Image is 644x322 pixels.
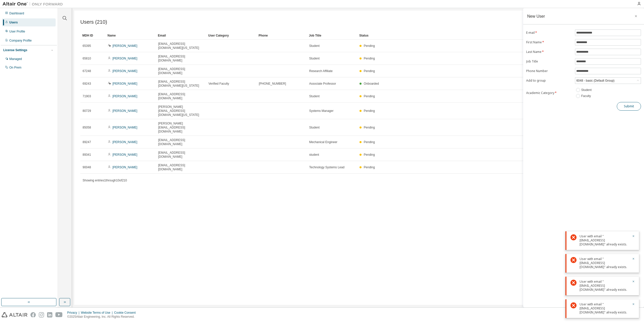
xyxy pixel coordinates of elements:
div: User with email "[EMAIL_ADDRESS][DOMAIN_NAME]" already exists. [580,302,629,314]
span: 90048 [83,165,91,169]
span: 69243 [83,82,91,86]
span: student [309,153,319,157]
span: [EMAIL_ADDRESS][DOMAIN_NAME] [158,54,204,62]
a: [PERSON_NAME] [113,44,137,48]
span: 65810 [83,56,91,60]
div: Email [158,31,204,40]
span: [EMAIL_ADDRESS][DOMAIN_NAME] [158,67,204,75]
div: 6048 - basic (Default Group) [576,78,615,83]
label: Add to group [526,79,572,83]
span: 67248 [83,69,91,73]
span: Showing entries 1 through 10 of 210 [83,179,127,182]
span: Student [309,56,319,60]
div: User with email "[EMAIL_ADDRESS][DOMAIN_NAME]" already exists. [580,280,629,292]
a: [PERSON_NAME] [113,140,137,144]
div: Phone [259,31,305,40]
span: Onboarded [364,82,379,85]
div: MDH ID [82,31,103,40]
div: User with email "[EMAIL_ADDRESS][DOMAIN_NAME]" already exists. [580,234,629,246]
div: User Category [208,31,255,40]
label: Student [581,87,592,93]
div: New User [527,14,545,18]
span: [PHONE_NUMBER] [259,82,286,86]
a: [PERSON_NAME] [113,94,137,98]
label: Last Name [526,50,572,54]
a: [PERSON_NAME] [113,126,137,129]
span: 89247 [83,140,91,144]
a: [PERSON_NAME] [113,166,137,169]
span: 65395 [83,44,91,48]
span: Pending [364,109,375,113]
span: Pending [364,69,375,73]
span: Pending [364,126,375,129]
span: Pending [364,44,375,48]
div: User Profile [9,29,25,34]
div: Name [108,31,154,40]
span: Users (210) [80,19,107,25]
div: License Settings [3,48,27,52]
span: Pending [364,140,375,144]
span: 85058 [83,125,91,130]
p: © 2025 Altair Engineering, Inc. All Rights Reserved. [67,315,139,319]
div: Cookie Consent [114,311,138,315]
span: [EMAIL_ADDRESS][DOMAIN_NAME][US_STATE] [158,80,204,88]
img: facebook.svg [30,312,36,317]
div: Job Title [309,31,355,40]
span: Pending [364,166,375,169]
button: Submit [617,102,641,111]
label: First Name [526,40,572,44]
img: altair_logo.svg [2,312,27,317]
span: Technology Systems Lead [309,165,344,169]
span: 71903 [83,94,91,98]
img: Altair One [3,2,65,7]
span: Systems Manager [309,109,334,113]
img: linkedin.svg [47,312,52,317]
span: [PERSON_NAME][EMAIL_ADDRESS][DOMAIN_NAME] [158,121,204,134]
div: User with email "[EMAIL_ADDRESS][DOMAIN_NAME]" already exists. [580,257,629,269]
div: Users [9,20,18,24]
a: [PERSON_NAME] [113,109,137,113]
span: Student [309,44,319,48]
span: 80729 [83,109,91,113]
span: [EMAIL_ADDRESS][DOMAIN_NAME] [158,138,204,146]
span: [EMAIL_ADDRESS][DOMAIN_NAME] [158,92,204,100]
div: Dashboard [9,11,24,15]
div: Privacy [67,311,81,315]
span: 89341 [83,153,91,157]
label: Phone Number [526,69,572,73]
span: Mechanical Engineer [309,140,337,144]
span: Pending [364,57,375,60]
span: Student [309,125,319,130]
span: Associate Professor [309,82,336,86]
span: Verified Faculty [208,82,229,86]
span: [EMAIL_ADDRESS][DOMAIN_NAME] [158,163,204,171]
img: instagram.svg [39,312,44,317]
span: Pending [364,153,375,156]
label: Faculty [581,93,592,99]
span: Student [309,94,319,98]
div: On Prem [9,66,21,70]
a: [PERSON_NAME] [113,69,137,73]
label: Academic Category [526,91,572,95]
span: Research Affiliate [309,69,333,73]
span: [EMAIL_ADDRESS][DOMAIN_NAME][US_STATE] [158,42,204,50]
span: [EMAIL_ADDRESS][DOMAIN_NAME] [158,151,204,159]
div: Company Profile [9,39,32,43]
label: Job Title [526,59,572,63]
a: [PERSON_NAME] [113,82,137,85]
div: 6048 - basic (Default Group) [575,78,641,84]
a: [PERSON_NAME] [113,153,137,156]
div: Status [359,31,605,40]
a: [PERSON_NAME] [113,57,137,60]
label: E-mail [526,31,572,35]
div: Website Terms of Use [81,311,114,315]
img: youtube.svg [55,312,63,317]
div: Managed [9,57,22,61]
span: [PERSON_NAME][EMAIL_ADDRESS][DOMAIN_NAME][US_STATE] [158,105,204,117]
span: Pending [364,94,375,98]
